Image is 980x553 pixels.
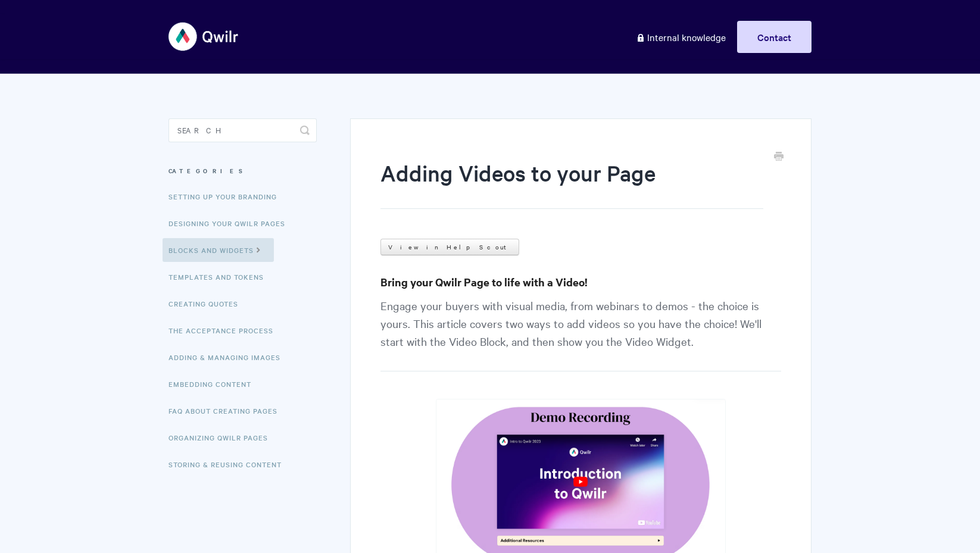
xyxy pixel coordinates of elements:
a: Embedding Content [168,372,260,396]
a: The Acceptance Process [168,318,282,342]
h3: Bring your Qwilr Page to life with a Video! [380,274,781,290]
a: Blocks and Widgets [163,238,274,262]
a: Internal knowledge [627,21,735,53]
a: Organizing Qwilr Pages [168,426,277,449]
input: Search [168,118,317,142]
a: View in Help Scout [380,239,519,255]
a: Contact [737,21,812,53]
p: Engage your buyers with visual media, from webinars to demos - the choice is yours. This article ... [380,296,781,371]
a: Designing Your Qwilr Pages [168,211,294,235]
a: Adding & Managing Images [168,345,289,369]
h1: Adding Videos to your Page [380,158,763,209]
h3: Categories [168,160,317,182]
a: Setting up your Branding [168,185,286,208]
a: FAQ About Creating Pages [168,399,286,423]
a: Creating Quotes [168,292,247,315]
a: Print this Article [774,151,784,164]
a: Storing & Reusing Content [168,452,291,476]
a: Templates and Tokens [168,265,273,289]
img: Qwilr Help Center [168,14,239,59]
